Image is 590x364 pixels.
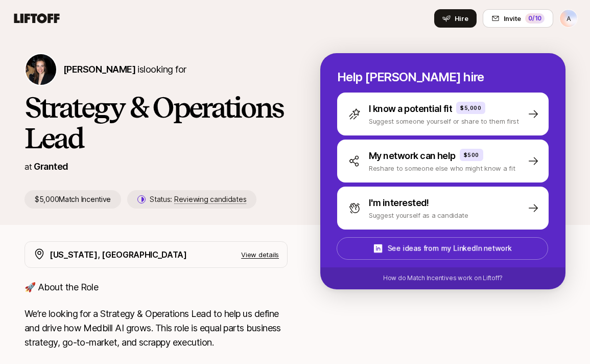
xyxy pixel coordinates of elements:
[150,193,246,206] p: Status:
[337,237,548,260] button: See ideas from my LinkedIn network
[34,161,68,172] a: Granted
[369,149,456,163] p: My network can help
[63,62,186,77] p: is looking for
[241,249,279,260] p: View details
[63,64,135,75] span: [PERSON_NAME]
[383,274,503,283] p: How do Match Incentives work on Liftoff?
[25,307,288,350] p: We’re looking for a Strategy & Operations Lead to help us define and drive how Medbill AI grows. ...
[25,190,121,209] p: $5,000 Match Incentive
[369,163,515,173] p: Reshare to someone else who might know a fit
[559,9,578,28] button: A
[369,102,452,116] p: I know a potential fit
[387,242,511,255] p: See ideas from my LinkedIn network
[174,195,246,204] span: Reviewing candidates
[434,9,477,28] button: Hire
[369,116,519,126] p: Suggest someone yourself or share to them first
[25,92,288,153] h1: Strategy & Operations Lead
[369,196,429,210] p: I'm interested!
[525,13,545,24] div: 0 /10
[460,104,481,112] p: $5,000
[25,160,32,173] p: at
[483,9,553,28] button: Invite0/10
[504,13,521,24] span: Invite
[464,151,479,159] p: $500
[25,280,288,294] p: 🚀 About the Role
[369,210,468,220] p: Suggest yourself as a candidate
[337,70,549,84] p: Help [PERSON_NAME] hire
[567,12,571,25] p: A
[26,54,56,85] img: Jana Raykow
[455,13,468,24] span: Hire
[50,248,187,261] p: [US_STATE], [GEOGRAPHIC_DATA]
